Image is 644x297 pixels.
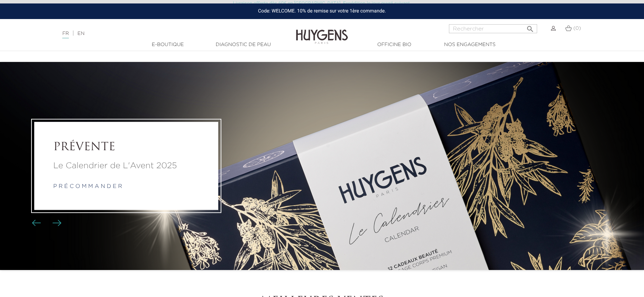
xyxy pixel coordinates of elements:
a: Officine Bio [360,41,429,48]
div: | [59,29,263,38]
div: Boutons du carrousel [35,218,57,228]
a: p r é c o m m a n d e r [53,184,122,189]
a: PRÉVENTE [53,141,199,154]
img: Huygens [296,18,348,45]
i:  [526,23,534,31]
a: Le Calendrier de L'Avent 2025 [53,160,199,172]
a: FR [62,31,69,38]
span: (0) [573,26,581,31]
input: Rechercher [449,24,537,33]
button:  [524,22,536,31]
a: E-Boutique [133,41,202,48]
a: Nos engagements [435,41,504,48]
a: EN [77,31,84,36]
a: Diagnostic de peau [209,41,278,48]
